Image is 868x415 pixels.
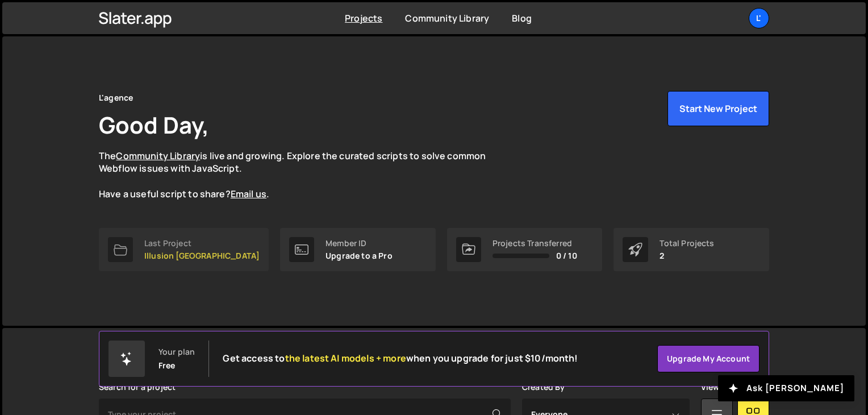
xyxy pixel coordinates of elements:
[99,109,209,140] h1: Good Day,
[660,251,714,260] p: 2
[660,239,714,248] div: Total Projects
[325,251,393,260] p: Upgrade to a Pro
[116,150,200,162] a: Community Library
[99,383,176,392] label: Search for a project
[405,12,489,24] a: Community Library
[718,375,854,401] button: Ask [PERSON_NAME]
[749,8,769,28] a: L'
[493,239,577,248] div: Projects Transferred
[512,12,532,24] a: Blog
[325,239,393,248] div: Member ID
[701,383,743,392] label: View Mode
[144,239,260,248] div: Last Project
[345,12,382,24] a: Projects
[231,188,266,200] a: Email us
[667,91,769,126] button: Start New Project
[99,150,508,201] p: The is live and growing. Explore the curated scripts to solve common Webflow issues with JavaScri...
[158,361,176,370] div: Free
[158,347,195,356] div: Your plan
[223,353,578,364] h2: Get access to when you upgrade for just $10/month!
[657,345,759,372] a: Upgrade my account
[99,91,133,105] div: L'agence
[556,251,577,260] span: 0 / 10
[99,228,269,271] a: Last Project Illusion [GEOGRAPHIC_DATA]
[522,383,565,392] label: Created By
[285,352,406,364] span: the latest AI models + more
[144,251,260,260] p: Illusion [GEOGRAPHIC_DATA]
